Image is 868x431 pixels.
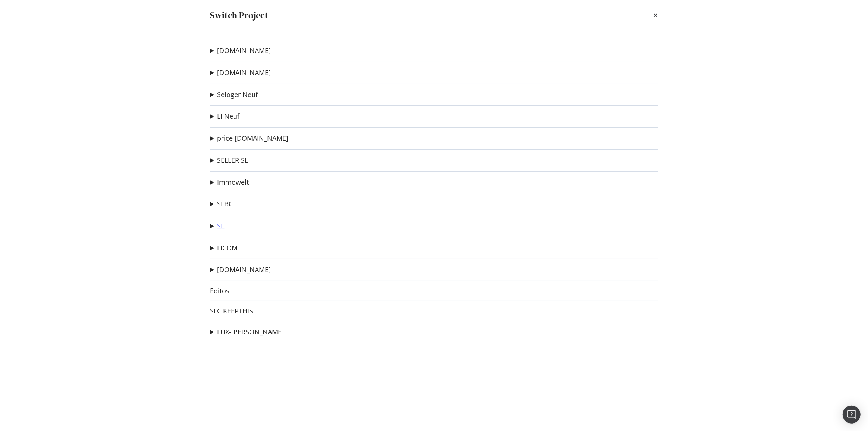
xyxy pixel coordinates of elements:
[210,287,230,295] a: Editos
[210,221,225,231] summary: SL
[210,46,271,56] summary: [DOMAIN_NAME]
[217,178,249,186] a: Immowelt
[217,134,289,142] a: price [DOMAIN_NAME]
[843,406,861,424] div: Open Intercom Messenger
[210,327,284,337] summary: LUX-[PERSON_NAME]
[210,68,271,78] summary: [DOMAIN_NAME]
[210,134,289,143] summary: price [DOMAIN_NAME]
[210,9,269,22] div: Switch Project
[210,178,249,187] summary: Immowelt
[210,199,233,209] summary: SLBC
[210,112,240,121] summary: LI Neuf
[217,244,238,252] a: LICOM
[217,222,225,230] a: SL
[654,9,658,22] div: times
[210,90,258,100] summary: Seloger Neuf
[217,156,248,164] a: SELLER SL
[217,69,271,76] a: [DOMAIN_NAME]
[217,47,271,54] a: [DOMAIN_NAME]
[210,265,271,275] summary: [DOMAIN_NAME]
[217,266,271,274] a: [DOMAIN_NAME]
[210,243,238,253] summary: LICOM
[217,112,240,120] a: LI Neuf
[217,328,284,336] a: LUX-[PERSON_NAME]
[210,307,253,315] a: SLC KEEPTHIS
[217,200,233,208] a: SLBC
[217,91,258,99] a: Seloger Neuf
[210,156,248,165] summary: SELLER SL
